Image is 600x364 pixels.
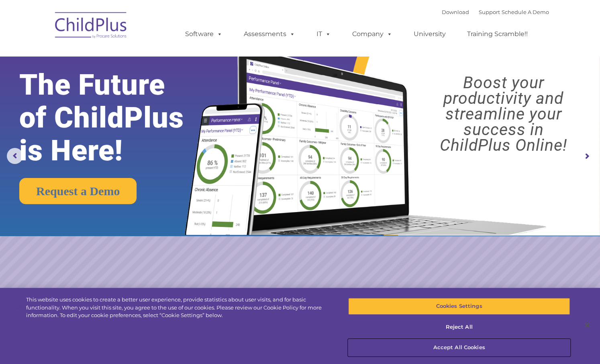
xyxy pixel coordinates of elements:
[348,339,570,356] button: Accept All Cookies
[112,86,146,92] span: Phone number
[308,26,339,42] a: IT
[348,319,570,336] button: Reject All
[348,298,570,315] button: Cookies Settings
[19,178,137,204] a: Request a Demo
[479,9,500,15] a: Support
[414,75,592,153] rs-layer: Boost your productivity and streamline your success in ChildPlus Online!
[578,316,596,334] button: Close
[19,69,211,167] rs-layer: The Future of ChildPlus is Here!
[51,6,131,47] img: ChildPlus by Procare Solutions
[459,26,536,42] a: Training Scramble!!
[406,26,454,42] a: University
[442,9,549,15] font: |
[442,9,469,15] a: Download
[502,9,549,15] a: Schedule A Demo
[236,26,303,42] a: Assessments
[112,53,136,59] span: Last name
[177,26,231,42] a: Software
[26,296,330,320] div: This website uses cookies to create a better user experience, provide statistics about user visit...
[344,26,400,42] a: Company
